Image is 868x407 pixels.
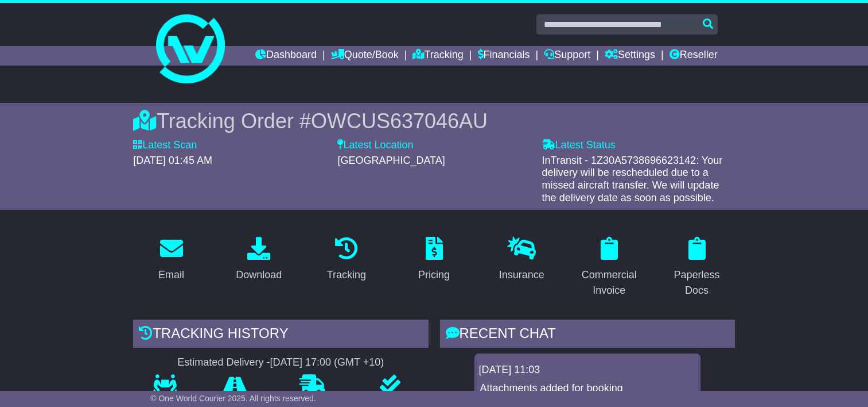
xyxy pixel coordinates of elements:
[236,267,282,283] div: Download
[418,267,450,283] div: Pricing
[158,267,184,283] div: Email
[440,320,735,351] div: RECENT CHAT
[331,46,399,66] a: Quote/Book
[337,139,413,152] label: Latest Location
[542,139,616,152] label: Latest Status
[133,139,197,152] label: Latest Scan
[579,267,640,298] div: Commercial Invoice
[666,267,727,298] div: Paperless Docs
[479,364,696,377] div: [DATE] 11:03
[133,109,735,133] div: Tracking Order #
[478,46,530,66] a: Financials
[311,109,488,133] span: OWCUS637046AU
[327,267,366,283] div: Tracking
[133,356,428,369] div: Estimated Delivery -
[228,233,289,287] a: Download
[255,46,317,66] a: Dashboard
[133,155,212,166] span: [DATE] 01:45 AM
[542,155,723,203] span: InTransit - 1Z30A5738696623142: Your delivery will be rescheduled due to a missed aircraft transf...
[480,382,695,407] p: Attachments added for booking OWCUS637046AU.
[571,233,648,302] a: Commercial Invoice
[133,320,428,351] div: Tracking history
[411,233,457,287] a: Pricing
[544,46,590,66] a: Support
[670,46,718,66] a: Reseller
[337,155,445,166] span: [GEOGRAPHIC_DATA]
[151,233,192,287] a: Email
[659,233,735,302] a: Paperless Docs
[492,233,552,287] a: Insurance
[605,46,655,66] a: Settings
[320,233,373,287] a: Tracking
[270,356,384,369] div: [DATE] 17:00 (GMT +10)
[412,46,463,66] a: Tracking
[499,267,544,283] div: Insurance
[150,394,316,403] span: © One World Courier 2025. All rights reserved.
